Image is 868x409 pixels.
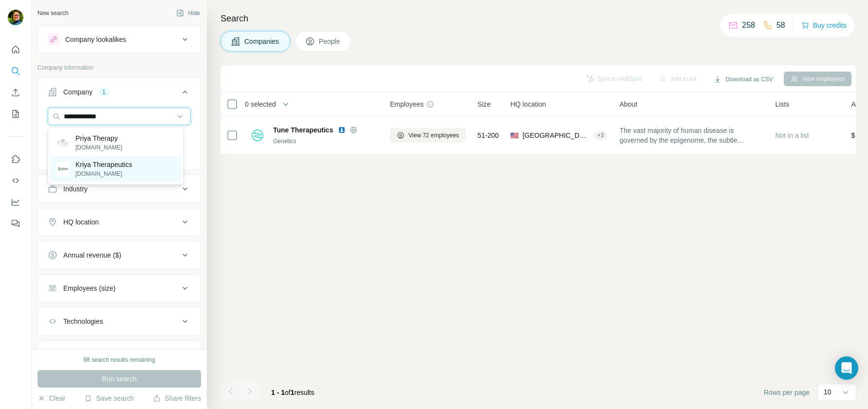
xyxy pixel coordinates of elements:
[619,99,637,109] span: About
[510,130,518,140] span: 🇺🇸
[63,316,103,326] div: Technologies
[56,162,70,176] img: Kriya Therapeutics
[835,356,858,380] div: Open Intercom Messenger
[63,184,88,194] div: Industry
[245,99,276,109] span: 0 selected
[8,41,23,58] button: Quick start
[37,393,65,403] button: Clear
[153,393,201,403] button: Share filters
[38,310,201,333] button: Technologies
[8,10,23,25] img: Avatar
[271,389,314,396] span: results
[84,393,134,403] button: Save search
[169,6,207,20] button: Hide
[75,169,132,178] p: [DOMAIN_NAME]
[291,389,295,396] span: 1
[824,387,831,397] p: 10
[593,131,608,140] div: + 3
[285,389,291,396] span: of
[510,99,546,109] span: HQ location
[390,128,466,143] button: View 72 employees
[8,172,23,189] button: Use Surfe API
[75,133,122,143] p: Priya Therapy
[742,19,755,31] p: 258
[775,99,789,109] span: Lists
[83,355,155,364] div: 98 search results remaining
[776,19,785,31] p: 58
[75,160,132,169] p: Kriya Therapeutics
[273,137,378,146] div: Genetics
[8,193,23,211] button: Dashboard
[65,35,126,44] div: Company lookalikes
[478,99,491,109] span: Size
[38,243,201,267] button: Annual revenue ($)
[8,84,23,101] button: Enrich CSV
[273,125,333,135] span: Tune Therapeutics
[478,130,499,140] span: 51-200
[8,150,23,168] button: Use Surfe on LinkedIn
[319,37,341,46] span: People
[63,283,115,293] div: Employees (size)
[338,126,346,134] img: LinkedIn logo
[38,80,201,108] button: Company1
[56,136,70,149] img: Priya Therapy
[63,217,99,227] div: HQ location
[8,62,23,80] button: Search
[522,130,589,140] span: [GEOGRAPHIC_DATA], [US_STATE]
[63,250,121,260] div: Annual revenue ($)
[63,87,92,97] div: Company
[8,105,23,123] button: My lists
[37,9,68,18] div: New search
[764,388,810,397] span: Rows per page
[408,131,459,140] span: View 72 employees
[801,19,847,32] button: Buy credits
[619,126,763,145] span: The vast majority of human disease is governed by the epigenome, the subtle machinery that contro...
[250,128,265,143] img: Logo of Tune Therapeutics
[38,177,201,201] button: Industry
[221,12,856,25] h4: Search
[38,210,201,234] button: HQ location
[775,131,809,139] span: Not in a list
[8,215,23,232] button: Feedback
[37,63,201,72] p: Company information
[38,277,201,300] button: Employees (size)
[98,88,110,96] div: 1
[75,143,122,152] p: [DOMAIN_NAME]
[244,37,280,46] span: Companies
[38,343,201,366] button: Keywords
[390,99,424,109] span: Employees
[271,389,285,396] span: 1 - 1
[38,28,201,51] button: Company lookalikes
[707,72,779,87] button: Download as CSV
